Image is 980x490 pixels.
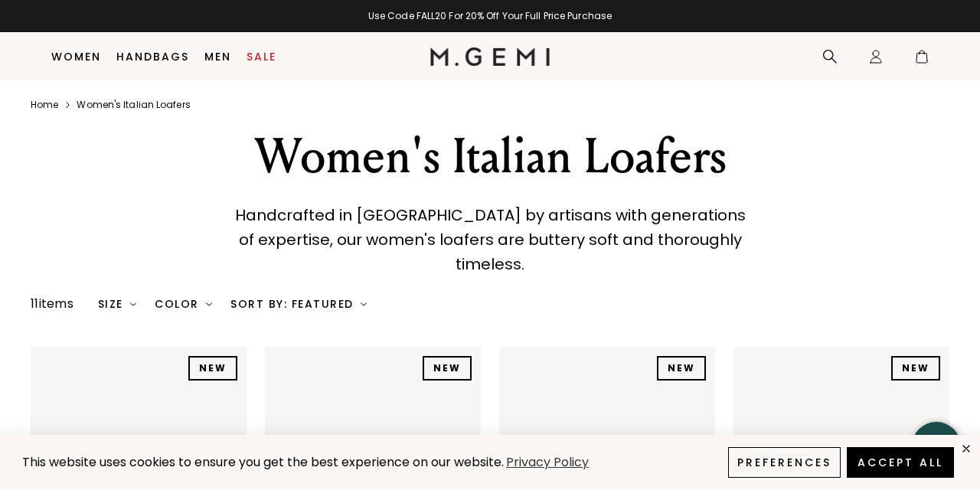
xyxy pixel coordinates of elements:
[31,295,73,313] div: 11 items
[960,443,972,455] div: close
[430,47,550,66] img: M.Gemi
[423,356,472,381] div: NEW
[98,298,137,310] div: Size
[230,298,367,310] div: Sort By: Featured
[361,301,367,307] img: chevron-down.svg
[188,356,237,381] div: NEW
[116,51,189,63] a: Handbags
[728,447,841,478] button: Preferences
[206,129,774,185] div: Women's Italian Loafers
[891,356,940,381] div: NEW
[232,203,749,276] p: Handcrafted in [GEOGRAPHIC_DATA] by artisans with generations of expertise, our women's loafers a...
[847,447,954,478] button: Accept All
[130,301,136,307] img: chevron-down.svg
[504,453,591,472] a: Privacy Policy (opens in a new tab)
[155,298,212,310] div: Color
[77,99,190,111] a: Women's italian loafers
[204,51,231,63] a: Men
[31,99,58,111] a: Home
[247,51,276,63] a: Sale
[206,301,212,307] img: chevron-down.svg
[51,51,101,63] a: Women
[657,356,706,381] div: NEW
[22,453,504,471] span: This website uses cookies to ensure you get the best experience on our website.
